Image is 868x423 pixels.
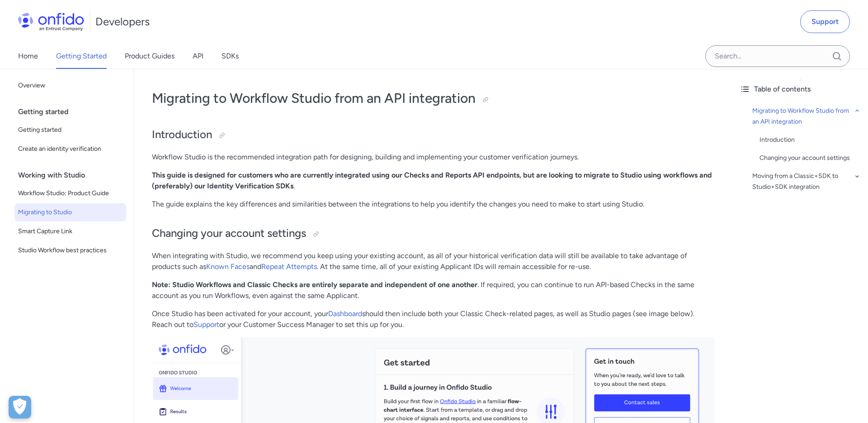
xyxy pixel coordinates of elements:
[18,43,38,69] a: Home
[759,135,861,145] a: Introduction
[152,280,477,289] strong: Note: Studio Workflows and Classic Checks are entirely separate and independent of one another
[18,80,123,91] span: Overview
[14,203,126,221] a: Migrating to Studio
[18,188,123,199] span: Workflow Studio: Product Guide
[752,106,861,127] a: Migrating to Workflow Studio from an API integration
[261,262,317,271] a: Repeat Attempts
[14,140,126,158] a: Create an identity verification
[18,166,130,184] div: Working with Studio
[18,103,130,121] div: Getting started
[9,396,31,418] div: Cookie Preferences
[152,308,714,330] p: Once Studio has been activated for your account, your should then include both your Classic Check...
[56,43,107,69] a: Getting Started
[152,250,714,272] p: When integrating with Studio, we recommend you keep using your existing account, as all of your h...
[193,320,219,329] a: Support
[14,222,126,240] a: Smart Capture Link
[18,207,123,218] span: Migrating to Studio
[18,144,123,154] span: Create an identity verification
[18,245,123,256] span: Studio Workflow best practices
[18,13,84,31] img: Onfido Logo
[740,84,861,95] div: Table of contents
[152,89,714,107] h1: Migrating to Workflow Studio from an API integration
[206,262,250,271] a: Known Faces
[18,226,123,237] span: Smart Capture Link
[152,170,714,192] p: .
[14,184,126,202] a: Workflow Studio: Product Guide
[152,226,714,241] h2: Changing your account settings
[152,199,714,210] p: The guide explains the key differences and similarities between the integrations to help you iden...
[14,77,126,95] a: Overview
[18,125,123,135] span: Getting started
[152,127,714,143] h2: Introduction
[193,43,203,69] a: API
[95,14,150,29] h1: Developers
[705,45,850,67] input: Onfido search input field
[14,121,126,139] a: Getting started
[152,279,714,301] p: . If required, you can continue to run API-based Checks in the same account as you run Workflows,...
[152,171,712,190] strong: This guide is designed for customers who are currently integrated using our Checks and Reports AP...
[9,396,31,418] button: Open Preferences
[752,171,861,192] a: Moving from a Classic+SDK to Studio+SDK integration
[152,152,714,163] p: Workflow Studio is the recommended integration path for designing, building and implementing your...
[125,43,175,69] a: Product Guides
[759,153,861,163] a: Changing your account settings
[14,241,126,260] a: Studio Workflow best practices
[222,43,239,69] a: SDKs
[328,309,362,318] a: Dashboard
[800,10,850,33] a: Support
